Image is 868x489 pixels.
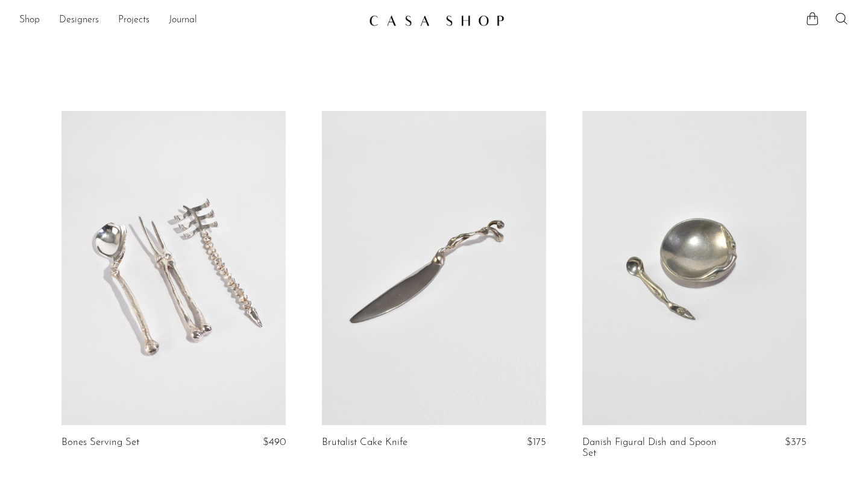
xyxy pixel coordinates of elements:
a: Shop [19,13,40,28]
nav: Desktop navigation [19,10,359,31]
a: Danish Figural Dish and Spoon Set [582,437,732,459]
a: Bones Serving Set [61,437,139,448]
span: $175 [527,437,546,447]
span: $490 [263,437,286,447]
ul: NEW HEADER MENU [19,10,359,31]
a: Projects [118,13,149,28]
a: Brutalist Cake Knife [322,437,407,448]
span: $375 [785,437,807,447]
a: Journal [169,13,197,28]
a: Designers [59,13,99,28]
